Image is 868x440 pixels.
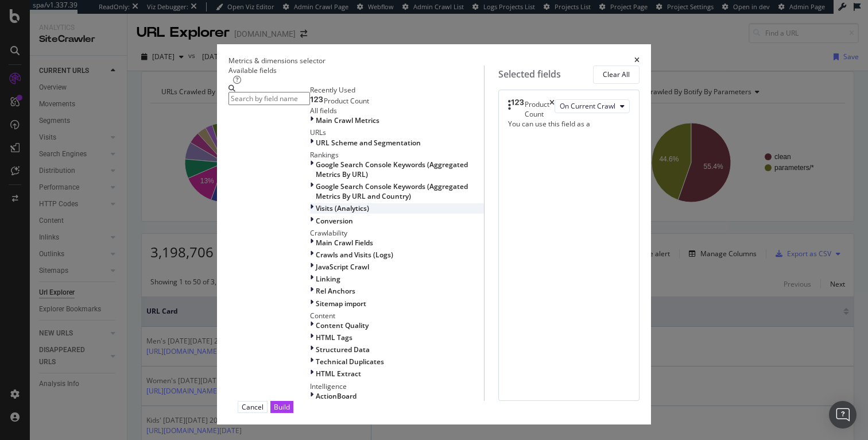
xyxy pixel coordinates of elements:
div: Cancel [242,402,263,412]
span: Visits (Analytics) [316,203,369,213]
span: Google Search Console Keywords (Aggregated Metrics By URL and Country) [316,182,468,201]
button: On Current Crawl [555,99,630,113]
span: JavaScript Crawl [316,262,369,272]
div: Crawlability [310,228,484,238]
div: Rankings [310,150,484,160]
button: Build [270,401,293,413]
div: Content [310,311,484,321]
div: Available fields [228,65,484,75]
div: Intelligence [310,381,484,391]
span: Content Quality [316,321,369,330]
span: Google Search Console Keywords (Aggregated Metrics By URL) [316,160,468,179]
button: Cancel [238,401,268,413]
span: Conversion [316,216,353,226]
input: Search by field name [228,92,310,105]
div: All fields [310,106,484,115]
span: Product Count [324,96,369,106]
span: Crawls and Visits (Logs) [316,250,393,260]
div: Product Count [525,99,549,119]
button: Clear All [593,65,640,84]
div: Build [274,402,290,412]
span: HTML Tags [316,333,352,342]
div: Product CounttimesOn Current Crawl [508,99,630,119]
div: Selected fields [498,68,561,81]
div: modal [217,44,651,424]
div: Recently Used [310,85,484,95]
span: On Current Crawl [560,101,615,111]
div: times [634,56,640,65]
span: Structured Data [316,345,370,354]
span: Linking [316,274,340,284]
span: Main Crawl Fields [316,238,373,248]
div: You can use this field as a [508,119,630,129]
span: HTML Extract [316,369,361,379]
div: Metrics & dimensions selector [228,56,325,65]
span: Main Crawl Metrics [316,115,379,125]
div: Open Intercom Messenger [829,401,857,429]
span: ActionBoard [316,391,356,401]
span: Sitemap import [316,299,366,308]
div: URLs [310,128,484,137]
span: Rel Anchors [316,286,355,296]
span: URL Scheme and Segmentation [316,138,421,148]
div: Clear All [603,70,630,79]
span: Technical Duplicates [316,357,384,366]
div: times [549,99,555,119]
